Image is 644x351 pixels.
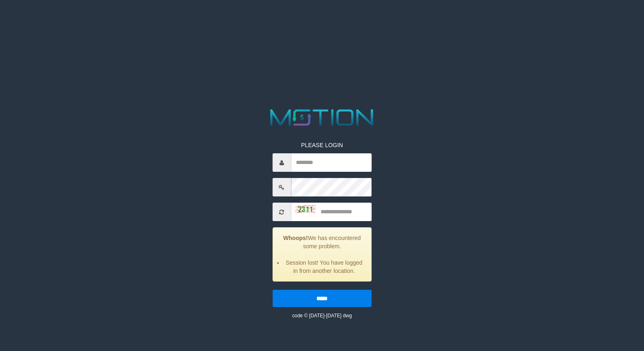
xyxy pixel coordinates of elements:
small: code © [DATE]-[DATE] dwg [292,313,352,319]
li: Session lost! You have logged in from another location. [283,259,365,275]
p: PLEASE LOGIN [272,141,372,149]
strong: Whoops! [283,235,308,241]
img: MOTION_logo.png [265,106,378,129]
img: captcha [295,205,316,213]
div: We has encountered some problem. [272,227,372,282]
